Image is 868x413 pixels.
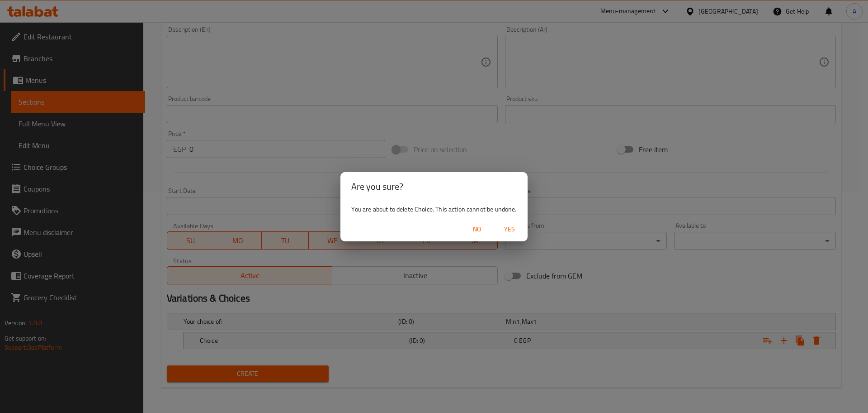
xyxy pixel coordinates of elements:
button: No [462,221,491,238]
span: No [466,224,488,235]
div: You are about to delete Choice. This action cannot be undone. [340,201,527,217]
h2: Are you sure? [351,179,516,194]
button: Yes [495,221,524,238]
span: Yes [499,224,520,235]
